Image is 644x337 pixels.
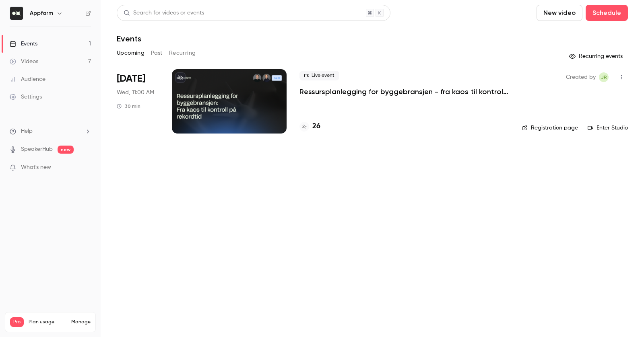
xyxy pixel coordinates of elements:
[601,72,607,82] span: JR
[588,124,628,132] a: Enter Studio
[71,319,91,325] a: Manage
[21,145,53,154] a: SpeakerHub
[299,121,320,132] a: 26
[599,72,609,82] span: Julie Remen
[124,9,204,17] div: Search for videos or events
[151,47,163,60] button: Past
[77,327,91,334] p: / 150
[10,317,24,327] span: Pro
[30,9,53,17] h6: Appfarm
[77,328,79,333] span: 7
[522,124,578,132] a: Registration page
[566,72,596,82] span: Created by
[537,5,582,21] button: New video
[299,71,339,80] span: Live event
[10,40,37,48] div: Events
[586,5,628,21] button: Schedule
[21,127,33,136] span: Help
[10,327,25,334] p: Videos
[117,69,159,134] div: Aug 20 Wed, 11:00 AM (Europe/Oslo)
[299,87,509,97] a: Ressursplanlegging for byggebransjen - fra kaos til kontroll på rekordtid
[566,50,628,63] button: Recurring events
[117,47,144,60] button: Upcoming
[117,34,141,43] h1: Events
[10,75,45,83] div: Audience
[10,93,42,101] div: Settings
[10,127,91,136] li: help-dropdown-opener
[117,88,154,97] span: Wed, 11:00 AM
[10,7,23,20] img: Appfarm
[312,121,320,132] h4: 26
[10,58,38,66] div: Videos
[117,103,140,109] div: 30 min
[58,146,74,154] span: new
[169,47,196,60] button: Recurring
[21,163,51,172] span: What's new
[29,319,66,325] span: Plan usage
[117,72,145,85] span: [DATE]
